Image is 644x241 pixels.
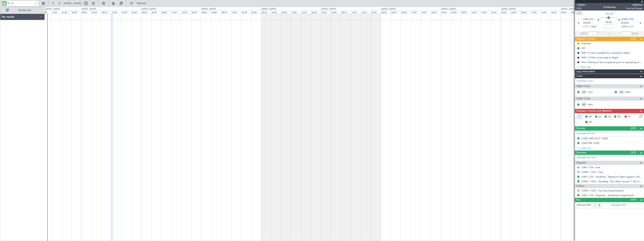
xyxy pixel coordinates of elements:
button: UTC [576,11,582,15]
div: 20:00 [71,10,81,14]
span: (2/2) [630,126,636,130]
div: RWY 17 Not Available for Landing at Night [582,51,630,54]
div: 12:00 [351,10,361,14]
div: 04:00 [151,10,161,14]
span: Pax [576,198,580,202]
span: Permits [576,126,585,131]
button: Refresh [128,0,151,6]
a: LFMD / CEQ - Fuel [582,170,603,174]
span: (1/2) [630,37,636,41]
div: 12:00 [291,10,301,14]
div: [DATE] - [DATE] [381,8,396,11]
div: 16:00 [61,10,71,14]
div: 08:00 [221,10,231,14]
span: Dispatch To-Dos [576,37,595,41]
div: Pilot Training to be completed prior to operating to LFMD [582,61,642,64]
div: 16:00 [241,10,251,14]
input: A/C (Reg. or Type) [11,1,33,6]
a: LIRA / CIA - Dispatch - JetAdvisor Dispatch 9H [582,194,634,197]
div: 04:00 [511,10,521,14]
div: 16:00 [481,10,491,14]
div: 12:00 [411,10,421,14]
a: CGU [588,90,596,94]
span: [DATE] [583,21,591,25]
div: 04:00 [211,10,221,14]
div: 08:00 [401,10,411,14]
div: 12:00 [471,10,481,14]
div: Add new [581,146,642,150]
div: 04:00 [391,10,401,14]
div: 16:00 [181,10,191,14]
div: LIRA PPR 1155Z [582,142,600,145]
span: 12:05 [590,25,596,29]
span: Flight Crew [576,84,590,88]
div: 00:00 [560,10,570,14]
span: [DATE] - [DATE] [64,2,81,5]
div: [DATE] - [DATE] [142,8,156,11]
div: 08:00 [101,10,111,14]
div: 00:00 [381,10,391,14]
span: 00:45 [606,21,612,24]
div: Underway [603,5,616,9]
div: 16:00 [121,10,131,14]
div: 08:00 [161,10,171,14]
span: FP [628,115,630,119]
div: 00:00 [321,10,331,14]
div: 16:00 [301,10,311,14]
div: 12:00 [231,10,241,14]
a: Manage Services [577,156,596,160]
div: 00:00 [81,10,91,14]
div: [DATE] - [DATE] [262,8,276,11]
span: 9H-LPZ [605,12,614,16]
div: 12:00 [171,10,181,14]
span: All Aircraft [10,9,40,12]
div: 04:00 [570,10,580,14]
input: --:-- [588,32,597,36]
div: ISP [581,102,587,107]
div: 04:00 [451,10,461,14]
div: 20:00 [491,10,501,14]
div: 00:00 [261,10,271,14]
span: Pos Pref Charter [626,7,642,10]
span: Leg Information [576,69,595,74]
div: 12:00 [111,10,121,14]
label: Planned PAX [577,203,591,207]
div: [DATE] - [DATE] [82,8,96,11]
div: 08:00 [461,10,471,14]
span: ETOT [583,25,589,29]
div: 08:00 [341,10,351,14]
span: ATOT [581,32,587,36]
div: 20:00 [311,10,321,14]
div: 00:00 [441,10,451,14]
div: CB [582,47,585,50]
div: [DATE] - [DATE] [202,8,216,11]
a: MAX [625,90,634,94]
div: 20:00 [131,10,141,14]
div: FO [618,90,624,94]
div: RWY 17 Not to be used at NIght [582,56,618,59]
div: [DATE] - [DATE] [501,8,516,11]
span: AC [598,115,602,119]
div: 00:00 [201,10,211,14]
a: LIRA / CIA - Fuel [582,166,600,169]
a: SMA [588,103,596,106]
div: [DATE] - [DATE] [441,8,456,11]
span: ALDT [632,32,638,36]
div: 00:00 [141,10,151,14]
div: LFMD ARR SLOT 1250Z [582,137,608,140]
a: Manage Permits [577,132,595,135]
div: CP [581,90,587,94]
div: 08:00 [281,10,291,14]
a: LFMD / CEQ - Handling - Sky Valet Cannes ** My Handling**LFMD / CEQ [582,180,642,183]
a: Schedule Crew [577,79,593,83]
a: LFMD / CEQ - Pax Visa Requirements [582,189,624,192]
span: MF [588,115,592,119]
div: 08:00 [521,10,530,14]
span: Dispatch Checks and Weather [576,109,612,113]
div: 00:00 [501,10,511,14]
div: 04:00 [331,10,341,14]
span: Refresh [134,2,150,5]
a: LIRA / CIA - Handling - Signature Flight Support LIRA / CIA [582,175,642,178]
div: [DATE] - [DATE] [45,8,60,11]
div: [DATE] - [DATE] [561,8,576,11]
